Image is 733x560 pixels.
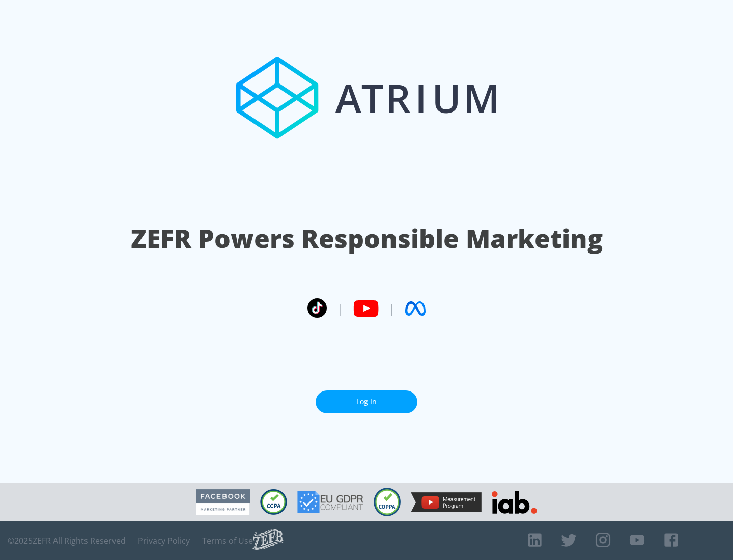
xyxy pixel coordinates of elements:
span: | [389,301,395,316]
a: Privacy Policy [138,536,190,546]
span: © 2025 ZEFR All Rights Reserved [8,536,126,546]
span: | [337,301,343,316]
img: CCPA Compliant [260,489,287,515]
img: COPPA Compliant [374,488,401,516]
img: YouTube Measurement Program [411,492,482,512]
a: Terms of Use [202,536,253,546]
img: IAB [492,491,537,514]
a: Log In [316,390,417,413]
h1: ZEFR Powers Responsible Marketing [131,221,603,256]
img: GDPR Compliant [297,491,363,513]
img: Facebook Marketing Partner [196,489,250,515]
